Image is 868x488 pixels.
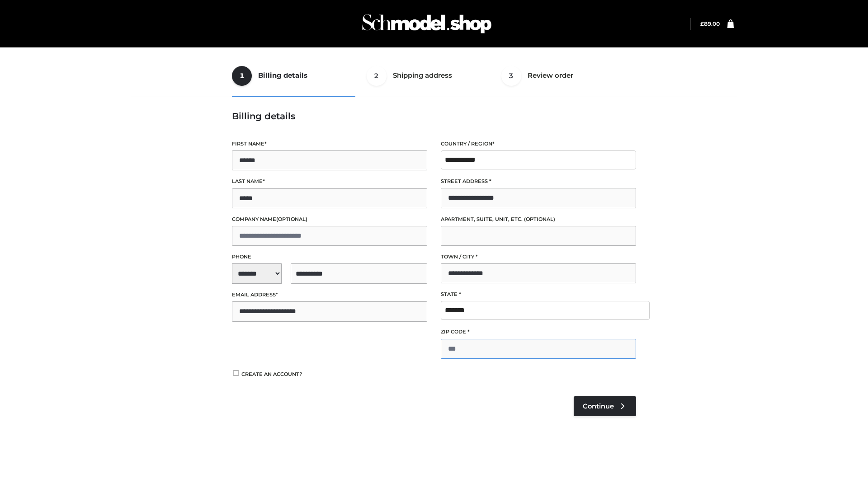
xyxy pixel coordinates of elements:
a: Continue [574,396,636,416]
label: Street address [441,177,636,186]
label: Email address [232,291,427,299]
label: Town / City [441,253,636,261]
label: Phone [232,253,427,261]
bdi: 89.00 [700,20,720,27]
span: (optional) [524,216,555,222]
img: Schmodel Admin 964 [359,6,495,42]
span: (optional) [276,216,307,222]
span: £ [700,20,704,27]
label: First name [232,140,427,148]
label: Country / Region [441,140,636,148]
a: £89.00 [700,20,720,27]
input: Create an account? [232,370,240,376]
label: Company name [232,215,427,224]
h3: Billing details [232,111,636,122]
label: State [441,290,636,299]
span: Create an account? [241,371,302,377]
span: Continue [583,402,614,410]
label: ZIP Code [441,328,636,336]
label: Last name [232,177,427,186]
label: Apartment, suite, unit, etc. [441,215,636,224]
